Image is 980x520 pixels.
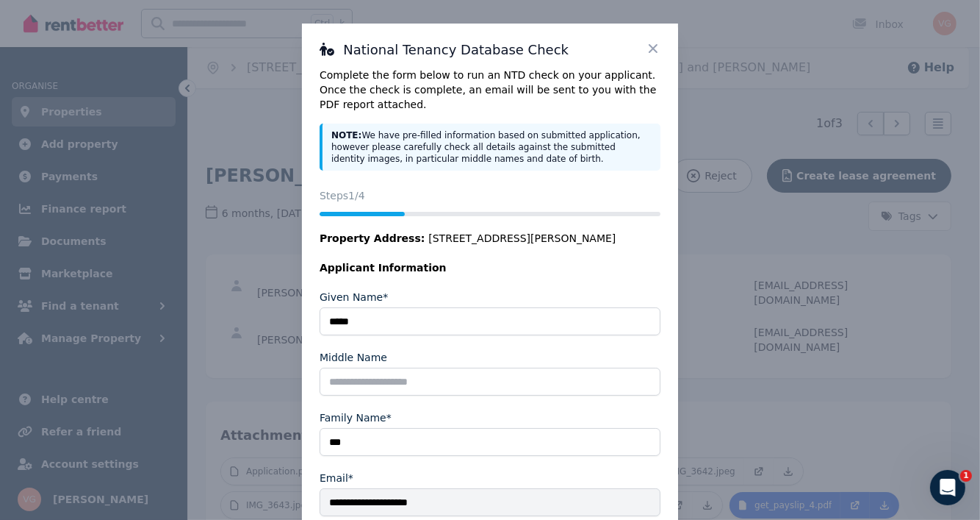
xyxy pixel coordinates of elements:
[320,350,387,365] label: Middle Name
[320,68,660,112] p: Complete the form below to run an NTD check on your applicant. Once the check is complete, an ema...
[960,470,972,482] span: 1
[320,260,660,275] legend: Applicant Information
[320,471,353,485] label: Email*
[320,232,425,244] span: Property Address:
[320,124,660,171] div: We have pre-filled information based on submitted application, however please carefully check all...
[320,290,388,304] label: Given Name*
[320,188,660,203] p: Steps 1 /4
[320,41,660,59] h3: National Tenancy Database Check
[320,410,392,425] label: Family Name*
[930,470,965,505] iframe: Intercom live chat
[428,231,616,246] span: [STREET_ADDRESS][PERSON_NAME]
[331,130,361,140] strong: NOTE:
